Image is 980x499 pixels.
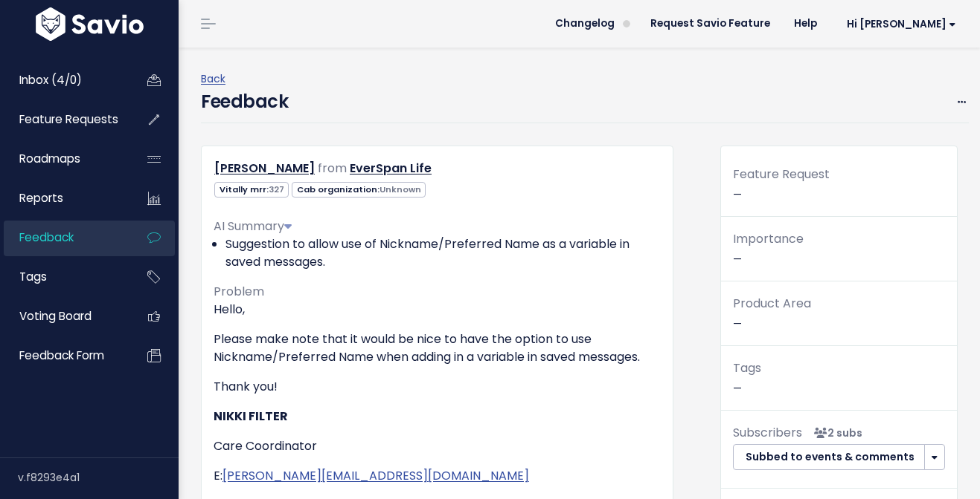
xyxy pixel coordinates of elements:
[32,7,147,41] img: logo-white.9d6f32f41409.svg
[214,160,315,177] a: [PERSON_NAME]
[214,301,661,319] p: Hello,
[214,467,661,485] p: E:
[808,425,862,440] span: <p><strong>Subscribers</strong><br><br> - Olivia Roche<br> - Peter Chaloux<br> </p>
[733,295,811,312] span: Product Area
[318,160,347,177] span: from
[733,358,945,398] p: —
[225,235,661,271] li: Suggestion to allow use of Nickname/Preferred Name as a variable in saved messages.
[4,102,124,137] a: Feature Requests
[292,182,426,198] span: Cab organization:
[847,19,956,30] span: Hi [PERSON_NAME]
[19,229,74,245] span: Feedback
[19,269,47,284] span: Tags
[638,13,782,35] a: Request Savio Feature
[269,183,284,195] span: 327
[19,348,104,363] span: Feedback form
[214,218,292,235] span: AI Summary
[4,339,124,373] a: Feedback form
[733,424,802,441] span: Subscribers
[733,229,945,269] p: —
[214,408,288,425] strong: NIKKI FILTER
[733,230,804,247] span: Importance
[19,72,82,88] span: Inbox (4/0)
[350,160,432,177] a: EverSpan Life
[721,164,957,217] div: —
[201,88,288,115] h4: Feedback
[201,71,225,86] a: Back
[214,378,661,396] p: Thank you!
[733,293,945,333] p: —
[19,308,92,324] span: Voting Board
[733,359,761,376] span: Tags
[555,19,615,29] span: Changelog
[379,183,421,195] span: Unknown
[4,299,124,333] a: Voting Board
[214,182,289,198] span: Vitally mrr:
[19,190,63,206] span: Reports
[214,283,264,300] span: Problem
[214,330,661,366] p: Please make note that it would be nice to have the option to use Nickname/Preferred Name when add...
[19,151,80,166] span: Roadmaps
[18,458,179,497] div: v.f8293e4a1
[214,437,661,455] p: Care Coordinator
[4,221,124,255] a: Feedback
[4,142,124,176] a: Roadmaps
[222,467,529,484] a: [PERSON_NAME][EMAIL_ADDRESS][DOMAIN_NAME]
[733,444,925,471] button: Subbed to events & comments
[829,13,968,36] a: Hi [PERSON_NAME]
[4,181,124,215] a: Reports
[733,166,830,183] span: Feature Request
[782,13,829,35] a: Help
[4,260,124,294] a: Tags
[19,111,118,127] span: Feature Requests
[4,63,124,97] a: Inbox (4/0)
